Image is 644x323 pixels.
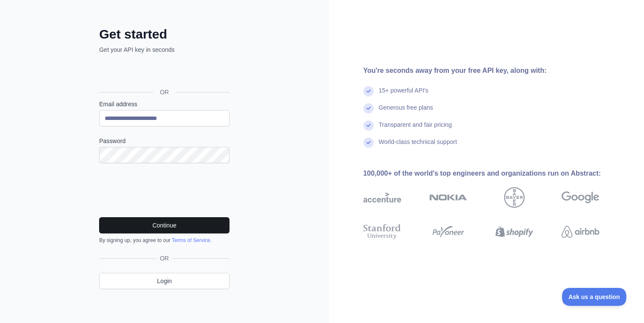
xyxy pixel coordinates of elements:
[153,88,176,96] span: OR
[363,168,627,179] div: 100,000+ of the world's top engineers and organizations run on Abstract:
[562,288,627,306] iframe: Toggle Customer Support
[95,63,232,82] iframe: Sign in with Google Button
[99,217,230,233] button: Continue
[562,187,599,208] img: google
[363,86,374,96] img: check mark
[99,237,230,244] div: By signing up, you agree to our .
[363,187,401,208] img: accenture
[379,103,433,120] div: Generous free plans
[99,100,230,108] label: Email address
[157,254,172,263] span: OR
[429,222,467,241] img: payoneer
[379,138,457,155] div: World-class technical support
[379,120,452,138] div: Transparent and fair pricing
[363,138,374,148] img: check mark
[496,222,533,241] img: shopify
[99,45,230,54] p: Get your API key in seconds
[363,66,627,76] div: You're seconds away from your free API key, along with:
[99,27,230,42] h2: Get started
[363,120,374,131] img: check mark
[99,137,230,145] label: Password
[99,173,230,207] iframe: reCAPTCHA
[504,187,525,208] img: bayer
[429,187,467,208] img: nokia
[99,273,230,289] a: Login
[379,86,429,103] div: 15+ powerful API's
[562,222,599,241] img: airbnb
[172,237,210,243] a: Terms of Service
[363,103,374,114] img: check mark
[363,222,401,241] img: stanford university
